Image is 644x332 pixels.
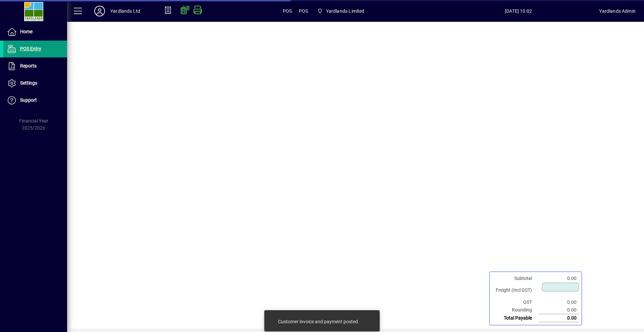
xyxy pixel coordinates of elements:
a: Settings [3,75,67,92]
span: POS Entry [20,46,41,51]
td: 0.00 [539,306,579,314]
div: Yardlands Ltd [110,6,140,16]
span: Yardlands Limited [326,6,365,16]
td: 0.00 [539,298,579,306]
td: GST [492,298,539,306]
a: Support [3,92,67,109]
span: Reports [20,63,37,68]
td: Freight (Incl GST) [492,282,539,298]
span: [DATE] 10:02 [438,6,599,16]
button: Profile [89,5,110,17]
span: Yardlands Limited [315,5,367,17]
a: Home [3,23,67,40]
div: Yardlands Admin [599,6,636,16]
span: POS [283,6,292,16]
td: Subtotal [492,275,539,282]
span: POS [299,6,308,16]
div: Customer invoice and payment posted. [278,318,359,325]
a: Reports [3,58,67,75]
td: Rounding [492,306,539,314]
span: Support [20,97,37,103]
td: 0.00 [539,275,579,282]
span: Home [20,29,33,34]
td: Total Payable [492,314,539,322]
span: Settings [20,80,37,86]
td: 0.00 [539,314,579,322]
